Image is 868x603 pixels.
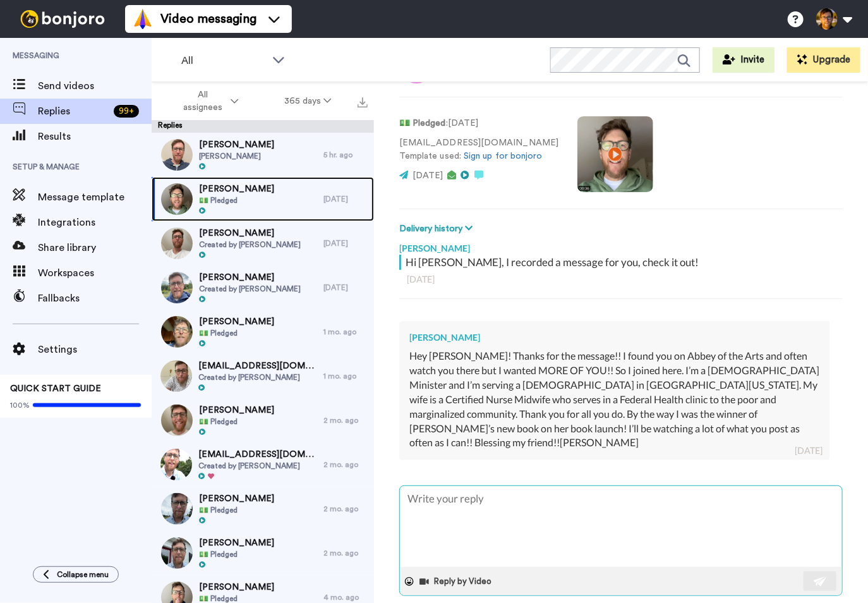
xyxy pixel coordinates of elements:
span: Results [38,129,152,144]
strong: 💵 Pledged [399,119,446,128]
img: 9131656a-084f-4206-84f3-0d7faf27f161-thumb.jpg [161,272,193,303]
span: [EMAIL_ADDRESS][DOMAIN_NAME] [198,448,317,461]
span: QUICK START GUIDE [10,384,101,393]
div: Hi [PERSON_NAME], I recorded a message for you, check it out! [406,255,840,270]
img: bj-logo-header-white.svg [15,10,110,28]
a: [PERSON_NAME]💵 Pledged1 mo. ago [152,310,374,354]
img: send-white.svg [814,576,828,587]
span: Collapse menu [57,569,109,580]
span: Created by [PERSON_NAME] [199,240,301,250]
span: Fallbacks [38,291,152,306]
div: 4 mo. ago [323,592,368,602]
span: 💵 Pledged [199,549,274,559]
button: Export all results that match these filters now. [354,92,371,111]
div: 2 mo. ago [323,415,368,425]
div: [PERSON_NAME] [399,236,843,255]
span: [PERSON_NAME] [199,537,274,549]
a: Sign up for bonjoro [464,152,543,161]
button: Invite [713,47,775,73]
span: [PERSON_NAME] [199,492,274,505]
a: [PERSON_NAME]💵 Pledged[DATE] [152,177,374,221]
div: [DATE] [323,283,368,293]
span: Integrations [38,215,152,230]
span: All assignees [177,88,228,114]
button: Reply by Video [419,572,496,591]
div: 1 mo. ago [323,327,368,337]
button: 365 days [262,90,354,113]
a: [EMAIL_ADDRESS][DOMAIN_NAME]Created by [PERSON_NAME]1 mo. ago [152,354,374,398]
span: [PERSON_NAME] [199,581,274,594]
button: Collapse menu [33,566,119,583]
img: ba00d93d-e381-43b9-9020-7ae767cde6f4-thumb.jpg [161,493,193,525]
span: Created by [PERSON_NAME] [198,372,317,382]
span: 💵 Pledged [199,417,274,427]
a: [PERSON_NAME]Created by [PERSON_NAME][DATE] [152,221,374,265]
a: [PERSON_NAME][PERSON_NAME]5 hr. ago [152,133,374,177]
div: [PERSON_NAME] [409,331,820,344]
img: bf818ac7-aa6a-4a41-8b7f-bcb05d0289a1-thumb.jpg [161,316,193,348]
span: All [181,53,266,68]
div: 2 mo. ago [323,548,368,558]
img: 428629f2-f507-44ac-935f-cbea07a1b786-thumb.jpg [160,449,192,480]
button: All assignees [154,83,262,119]
div: 1 mo. ago [323,371,368,381]
div: 2 mo. ago [323,460,368,470]
div: 2 mo. ago [323,504,368,514]
span: Created by [PERSON_NAME] [198,461,317,471]
span: Video messaging [160,10,256,28]
span: 💵 Pledged [199,328,274,338]
span: Created by [PERSON_NAME] [199,284,301,294]
img: 6c0537b9-115d-4a58-9c07-91abc00fb6ab-thumb.jpg [161,139,193,171]
div: [DATE] [323,238,368,248]
div: [DATE] [795,444,823,457]
img: export.svg [358,97,368,107]
span: 💵 Pledged [199,505,274,515]
img: vm-color.svg [133,9,153,29]
a: [PERSON_NAME]💵 Pledged2 mo. ago [152,531,374,575]
img: 0f1d1a4c-ed7a-475b-88d8-11880e5169a1-thumb.jpg [161,405,193,436]
span: [EMAIL_ADDRESS][DOMAIN_NAME] [198,360,317,372]
img: eb77f426-2164-45a9-af32-5cad263870fb-thumb.jpg [161,228,193,259]
span: [PERSON_NAME] [199,404,274,417]
p: : [DATE] [399,117,558,130]
span: [PERSON_NAME] [199,183,274,195]
span: Replies [38,104,109,119]
span: [PERSON_NAME] [199,138,274,151]
span: [PERSON_NAME] [199,227,301,240]
div: 99 + [114,105,139,118]
a: [PERSON_NAME]💵 Pledged2 mo. ago [152,487,374,531]
span: Send videos [38,78,152,94]
button: Upgrade [787,47,860,73]
span: Settings [38,342,152,357]
button: Delivery history [399,222,476,236]
div: [DATE] [407,273,835,286]
div: 5 hr. ago [323,150,368,160]
img: dac60c20-248a-4e6e-a121-34000977a62d-thumb.jpg [161,183,193,215]
div: Hey [PERSON_NAME]! Thanks for the message!! I found you on Abbey of the Arts and often watch you ... [409,349,820,450]
img: 2d0f6978-b58a-484f-9c8d-edbf4a595743-thumb.jpg [161,537,193,569]
div: Replies [152,120,374,133]
span: [PERSON_NAME] [199,151,274,161]
span: [DATE] [413,171,443,180]
span: Workspaces [38,265,152,281]
span: Share library [38,240,152,255]
p: [EMAIL_ADDRESS][DOMAIN_NAME] Template used: [399,137,558,163]
a: [PERSON_NAME]Created by [PERSON_NAME][DATE] [152,265,374,310]
span: 100% [10,400,30,410]
div: [DATE] [323,194,368,204]
span: [PERSON_NAME] [199,271,301,284]
a: [EMAIL_ADDRESS][DOMAIN_NAME]Created by [PERSON_NAME]2 mo. ago [152,442,374,487]
a: [PERSON_NAME]💵 Pledged2 mo. ago [152,398,374,442]
span: Message template [38,190,152,205]
span: [PERSON_NAME] [199,315,274,328]
img: f9161661-5236-4a7d-85a5-975296729a6e-thumb.jpg [160,360,192,392]
span: 💵 Pledged [199,195,274,205]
